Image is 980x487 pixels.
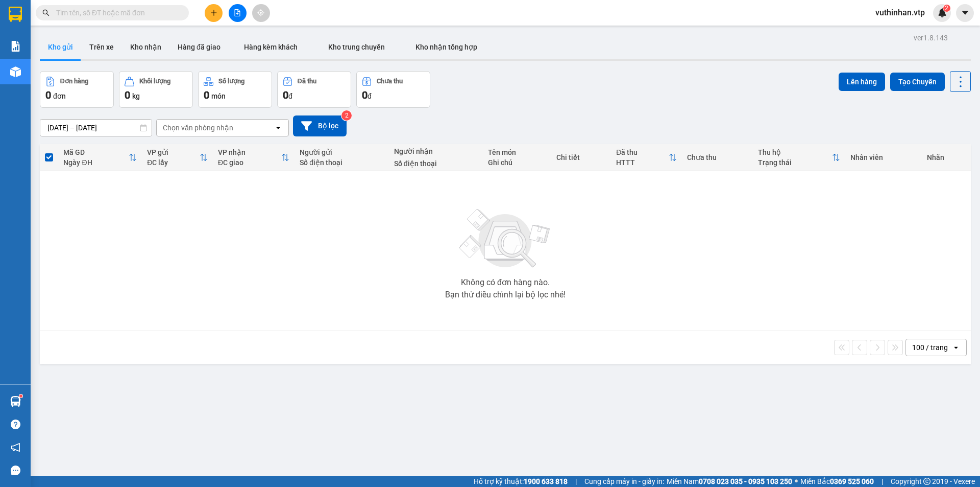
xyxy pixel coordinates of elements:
[850,153,916,161] div: Nhân viên
[474,476,568,487] span: Hỗ trợ kỹ thuật:
[758,158,832,167] div: Trạng thái
[119,71,193,108] button: Khối lượng0kg
[943,5,950,12] sup: 2
[122,35,169,59] button: Kho nhận
[867,6,933,19] span: vuthinhan.vtp
[300,158,384,167] div: Số điện thoại
[53,92,66,100] span: đơn
[795,479,798,483] span: ⚪️
[938,8,947,17] img: icon-new-feature
[81,35,122,59] button: Trên xe
[912,342,948,353] div: 100 / trang
[218,78,244,85] div: Số lượng
[277,71,351,108] button: Đã thu0đ
[839,73,885,91] button: Lên hàng
[524,477,568,485] strong: 1900 633 818
[56,7,177,18] input: Tìm tên, số ĐT hoặc mã đơn
[204,89,209,101] span: 0
[45,89,51,101] span: 0
[300,148,384,156] div: Người gửi
[244,43,298,51] span: Hàng kèm khách
[488,158,546,167] div: Ghi chú
[584,476,664,487] span: Cung cấp máy in - giấy in:
[252,4,270,22] button: aim
[40,120,152,136] input: Select a date range.
[927,153,966,161] div: Nhãn
[40,35,81,59] button: Kho gửi
[575,476,577,487] span: |
[923,478,930,485] span: copyright
[394,159,478,168] div: Số điện thoại
[63,148,129,156] div: Mã GD
[9,7,22,22] img: logo-vxr
[956,4,974,22] button: caret-down
[60,78,88,85] div: Đơn hàng
[218,158,281,167] div: ĐC giao
[205,4,223,22] button: plus
[11,466,20,475] span: message
[229,4,247,22] button: file-add
[169,35,229,59] button: Hàng đã giao
[283,89,288,101] span: 0
[147,148,200,156] div: VP gửi
[10,66,21,77] img: warehouse-icon
[274,124,282,132] svg: open
[341,110,352,121] sup: 2
[198,71,272,108] button: Số lượng0món
[753,144,845,171] th: Toggle SortBy
[163,123,233,133] div: Chọn văn phòng nhận
[616,148,669,156] div: Đã thu
[147,158,200,167] div: ĐC lấy
[830,477,874,485] strong: 0369 525 060
[218,148,281,156] div: VP nhận
[667,476,792,487] span: Miền Nam
[328,43,385,51] span: Kho trung chuyển
[213,144,295,171] th: Toggle SortBy
[288,92,292,100] span: đ
[63,158,129,167] div: Ngày ĐH
[139,78,170,85] div: Khối lượng
[445,291,566,299] div: Bạn thử điều chỉnh lại bộ lọc nhé!
[132,92,140,100] span: kg
[367,92,372,100] span: đ
[800,476,874,487] span: Miền Bắc
[42,9,50,16] span: search
[952,343,960,352] svg: open
[10,396,21,407] img: warehouse-icon
[556,153,606,161] div: Chi tiết
[454,203,556,274] img: svg+xml;base64,PHN2ZyBjbGFzcz0ibGlzdC1wbHVnX19zdmciIHhtbG5zPSJodHRwOi8vd3d3LnczLm9yZy8yMDAwL3N2Zy...
[881,476,883,487] span: |
[211,92,226,100] span: món
[356,71,430,108] button: Chưa thu0đ
[19,395,22,398] sup: 1
[210,9,217,16] span: plus
[298,78,316,85] div: Đã thu
[11,420,20,429] span: question-circle
[10,41,21,52] img: solution-icon
[125,89,130,101] span: 0
[394,147,478,155] div: Người nhận
[488,148,546,156] div: Tên món
[961,8,970,17] span: caret-down
[616,158,669,167] div: HTTT
[611,144,682,171] th: Toggle SortBy
[758,148,832,156] div: Thu hộ
[377,78,403,85] div: Chưa thu
[234,9,241,16] span: file-add
[699,477,792,485] strong: 0708 023 035 - 0935 103 250
[362,89,367,101] span: 0
[11,443,20,452] span: notification
[142,144,213,171] th: Toggle SortBy
[914,32,948,43] div: ver 1.8.143
[461,279,550,287] div: Không có đơn hàng nào.
[293,115,347,136] button: Bộ lọc
[58,144,142,171] th: Toggle SortBy
[890,73,945,91] button: Tạo Chuyến
[415,43,477,51] span: Kho nhận tổng hợp
[40,71,114,108] button: Đơn hàng0đơn
[257,9,264,16] span: aim
[945,5,948,12] span: 2
[687,153,748,161] div: Chưa thu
